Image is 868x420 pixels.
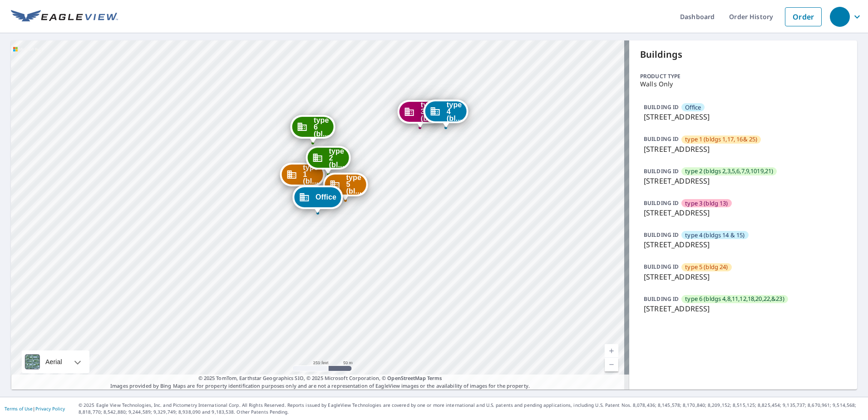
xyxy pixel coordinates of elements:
[346,174,361,195] span: type 5 (bl...
[424,100,469,128] div: Dropped pin, building type 4 (bldgs 14 & 15), Commercial property, 6750 N Quail Hollow Rd Memphis...
[22,350,89,373] div: Aerial
[685,231,745,240] span: type 4 (bldgs 14 & 15)
[640,80,846,88] p: Walls Only
[644,263,679,270] p: BUILDING ID
[323,173,368,201] div: Dropped pin, building type 5 (bldg 24), Commercial property, 6679 N Quail Hollow Rd Memphis, TN 3...
[11,375,629,390] p: Images provided by Bing Maps are for property identification purposes only and are not a represen...
[79,402,863,415] p: © 2025 Eagle View Technologies, Inc. and Pictometry International Corp. All Rights Reserved. Repo...
[640,48,846,61] p: Buildings
[291,115,335,143] div: Dropped pin, building type 6 (bldgs 4,8,11,12,18,20,22,&23), Commercial property, 1623 Poplar Oak...
[292,185,343,214] div: Dropped pin, building Office, Commercial property, 6661 N Quail Hollow Rd Memphis, TN 38120
[644,103,679,111] p: BUILDING ID
[447,101,462,122] span: type 4 (bl...
[198,375,442,382] span: © 2025 TomTom, Earthstar Geographics SIO, © 2025 Microsoft Corporation, ©
[398,100,443,128] div: Dropped pin, building type 3 (bldg 13), Commercial property, 6736 N Quail Hollow Rd Memphis, TN 3...
[644,207,843,218] p: [STREET_ADDRESS]
[685,167,773,175] span: type 2 (bldgs 2,3,5,6,7,9,1019,21)
[5,406,65,411] p: |
[685,295,784,303] span: type 6 (bldgs 4,8,11,12,18,20,22,&23)
[644,175,843,186] p: [STREET_ADDRESS]
[605,358,618,371] a: Current Level 17, Zoom Out
[427,375,442,381] a: Terms
[421,101,436,122] span: type 3 (bl...
[644,135,679,143] p: BUILDING ID
[306,146,351,174] div: Dropped pin, building type 2 (bldgs 2,3,5,6,7,9,1019,21), Commercial property, 1633 Poplar Oaks C...
[5,405,33,412] a: Terms of Use
[685,135,757,144] span: type 1 (bldgs 1,17, 16& 25)
[303,164,318,185] span: type 1 (bl...
[785,7,822,26] a: Order
[43,350,65,373] div: Aerial
[685,103,701,112] span: Office
[685,263,728,271] span: type 5 (bldg 24)
[644,271,843,282] p: [STREET_ADDRESS]
[314,117,329,137] span: type 6 (bl...
[644,111,843,122] p: [STREET_ADDRESS]
[640,72,846,80] p: Product type
[644,231,679,239] p: BUILDING ID
[644,167,679,175] p: BUILDING ID
[685,199,728,208] span: type 3 (bldg 13)
[644,239,843,250] p: [STREET_ADDRESS]
[387,375,425,381] a: OpenStreetMap
[644,295,679,303] p: BUILDING ID
[644,199,679,207] p: BUILDING ID
[11,10,118,24] img: EV Logo
[316,194,336,200] span: Office
[280,163,325,191] div: Dropped pin, building type 1 (bldgs 1,17, 16& 25), Commercial property, 1630 Poplar Oaks Cir Memp...
[329,148,345,168] span: type 2 (bl...
[35,405,65,412] a: Privacy Policy
[605,344,618,358] a: Current Level 17, Zoom In
[644,303,843,314] p: [STREET_ADDRESS]
[644,144,843,155] p: [STREET_ADDRESS]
